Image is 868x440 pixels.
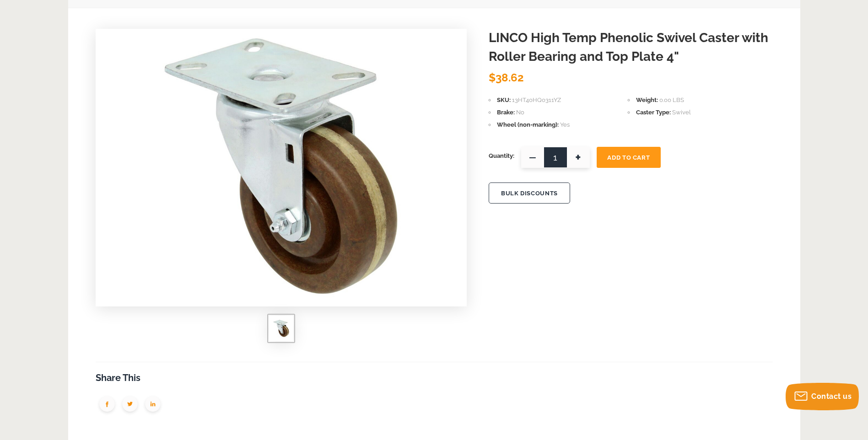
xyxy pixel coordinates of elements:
[636,97,658,103] span: Weight
[489,182,570,204] button: BULK DISCOUNTS
[489,71,524,84] span: $38.62
[659,97,684,103] span: 0.00 LBS
[96,371,773,385] h3: Share This
[672,109,691,116] span: Swivel
[141,394,164,417] img: group-1951.png
[273,319,290,338] img: LINCO High Temp Phenolic Swivel Caster with Roller Bearing and Top Plate 4"
[811,392,852,401] span: Contact us
[96,394,119,417] img: group-1950.png
[497,109,515,116] span: Brake
[497,97,511,103] span: SKU
[567,147,590,168] span: +
[512,97,561,103] span: 13HT40HQ0311YZ
[597,147,661,168] button: Add To Cart
[636,109,671,116] span: Caster Type
[489,29,773,66] h1: LINCO High Temp Phenolic Swivel Caster with Roller Bearing and Top Plate 4"
[786,383,859,410] button: Contact us
[119,394,141,417] img: group-1949.png
[607,154,650,161] span: Add To Cart
[521,147,544,168] span: —
[489,147,514,165] span: Quantity
[516,109,524,116] span: No
[497,121,559,128] span: Wheel (non-marking)
[154,29,408,303] img: LINCO High Temp Phenolic Swivel Caster with Roller Bearing and Top Plate 4"
[560,121,570,128] span: Yes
